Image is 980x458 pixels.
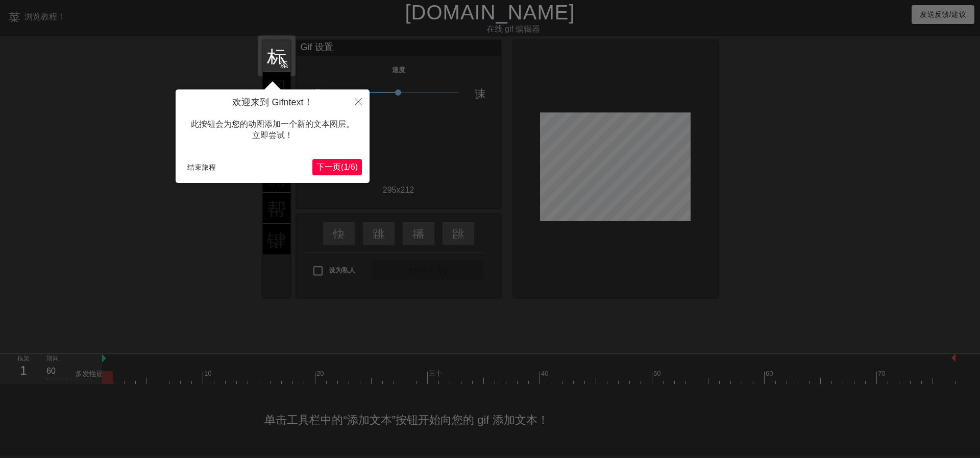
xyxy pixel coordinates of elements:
font: ) [355,163,358,171]
button: 结束旅程 [183,159,220,175]
font: 1 [344,163,348,171]
font: 此按钮会为您的动图添加一个新的文本图层。立即尝试！ [191,120,354,140]
font: 欢迎来到 Gifntext！ [232,97,312,107]
button: 下一个 [312,159,362,175]
h4: 欢迎来到 Gifntext！ [183,97,362,108]
font: 结束旅程 [187,163,216,171]
font: / [348,163,350,171]
button: 关闭 [347,89,370,113]
font: 6 [351,163,355,171]
font: 下一页 [316,163,341,171]
font: ( [341,163,344,171]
